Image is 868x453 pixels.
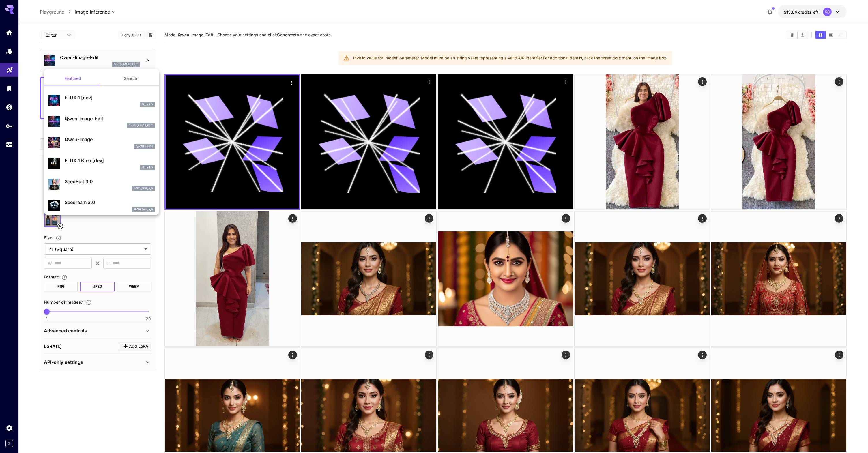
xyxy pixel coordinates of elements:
[65,94,155,101] p: FLUX.1 [dev]
[65,136,155,143] p: Qwen-Image
[134,186,153,190] p: seed_edit_3_0
[65,157,155,164] p: FLUX.1 Krea [dev]
[48,134,155,151] div: Qwen-ImageQwen Image
[102,72,159,85] button: Search
[48,196,155,214] div: Seedream 3.0seedream_3_0
[44,72,102,85] button: Featured
[48,155,155,172] div: FLUX.1 Krea [dev]FLUX.1 D
[48,92,155,109] div: FLUX.1 [dev]FLUX.1 D
[65,178,155,185] p: SeedEdit 3.0
[136,145,153,149] p: Qwen Image
[48,113,155,130] div: Qwen-Image-Editqwen_image_edit
[65,115,155,122] p: Qwen-Image-Edit
[142,165,153,169] p: FLUX.1 D
[129,123,153,128] p: qwen_image_edit
[133,207,153,211] p: seedream_3_0
[65,199,155,206] p: Seedream 3.0
[142,102,153,106] p: FLUX.1 D
[48,176,155,193] div: SeedEdit 3.0seed_edit_3_0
